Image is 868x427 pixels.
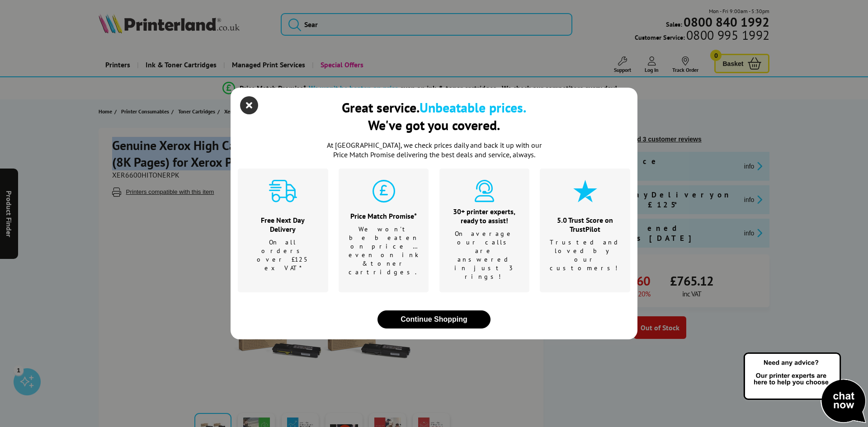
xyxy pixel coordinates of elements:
[342,99,526,134] div: Great service. We've got you covered.
[249,216,317,234] div: Free Next Day Delivery
[377,310,491,328] button: close modal
[249,238,317,272] p: On all orders over £125 ex VAT*
[550,216,621,234] div: 5.0 Trust Score on TrustPilot
[242,99,256,112] button: close modal
[741,351,868,425] img: Open Live Chat window
[451,230,519,281] p: On average our calls are answered in just 3 rings!
[451,207,519,225] div: 30+ printer experts, ready to assist!
[349,211,419,221] div: Price Match Promise*
[349,225,419,277] p: We won't be beaten on price …even on ink & toner cartridges.
[550,238,621,272] p: Trusted and loved by our customers!
[321,141,547,160] p: At [GEOGRAPHIC_DATA], we check prices daily and back it up with our Price Match Promise deliverin...
[420,99,526,116] b: Unbeatable prices.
